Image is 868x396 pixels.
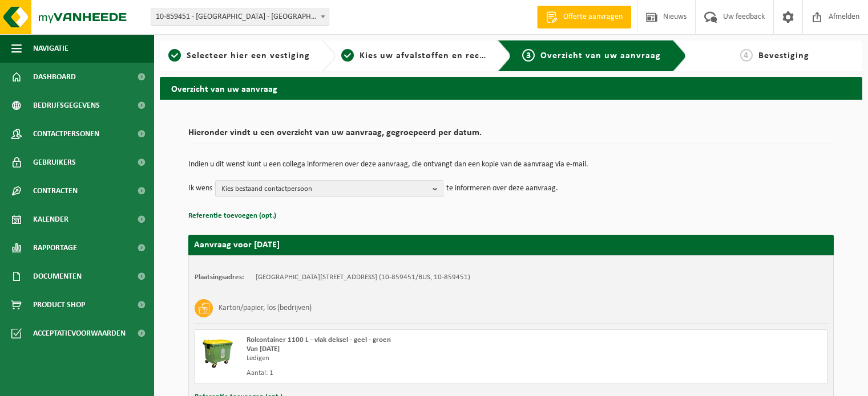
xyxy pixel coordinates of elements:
[215,180,443,197] button: Kies bestaand contactpersoon
[33,34,68,63] span: Navigatie
[151,9,329,26] span: 10-859451 - GOLF PARK TERVUREN - TERVUREN
[247,354,557,363] div: Ledigen
[33,205,68,234] span: Kalender
[33,91,100,120] span: Bedrijfsgegevens
[195,273,244,281] strong: Plaatsingsadres:
[247,369,557,378] div: Aantal: 1
[188,180,212,197] p: Ik wens
[187,51,310,60] span: Selecteer hier een vestiging
[151,9,329,25] span: 10-859451 - GOLF PARK TERVUREN - TERVUREN
[188,209,276,223] button: Referentie toevoegen (opt.)
[168,49,181,62] span: 1
[256,273,470,282] td: [GEOGRAPHIC_DATA][STREET_ADDRESS] (10-859451/BUS, 10-859451)
[341,49,488,63] a: 2Kies uw afvalstoffen en recipiënten
[33,262,82,291] span: Documenten
[219,299,312,317] h3: Karton/papier, los (bedrijven)
[33,319,126,348] span: Acceptatievoorwaarden
[33,234,77,262] span: Rapportage
[341,49,354,62] span: 2
[758,51,809,60] span: Bevestiging
[188,128,834,144] h2: Hieronder vindt u een overzicht van uw aanvraag, gegroepeerd per datum.
[360,51,516,60] span: Kies uw afvalstoffen en recipiënten
[33,120,99,148] span: Contactpersonen
[33,63,76,91] span: Dashboard
[201,336,235,370] img: WB-1100-HPE-GN-50.png
[165,49,313,63] a: 1Selecteer hier een vestiging
[540,51,661,60] span: Overzicht van uw aanvraag
[522,49,535,62] span: 3
[33,177,78,205] span: Contracten
[194,240,280,250] strong: Aanvraag voor [DATE]
[247,336,391,344] span: Rolcontainer 1100 L - vlak deksel - geel - groen
[560,11,625,23] span: Offerte aanvragen
[188,161,834,169] p: Indien u dit wenst kunt u een collega informeren over deze aanvraag, die ontvangt dan een kopie v...
[33,291,85,319] span: Product Shop
[740,49,753,62] span: 4
[537,6,631,28] a: Offerte aanvragen
[160,77,862,99] h2: Overzicht van uw aanvraag
[247,345,280,353] strong: Van [DATE]
[221,181,428,198] span: Kies bestaand contactpersoon
[33,148,76,177] span: Gebruikers
[446,180,558,197] p: te informeren over deze aanvraag.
